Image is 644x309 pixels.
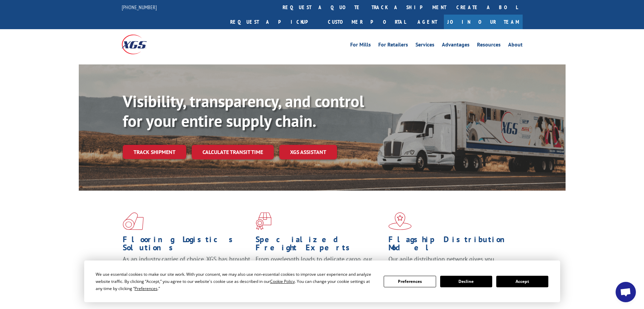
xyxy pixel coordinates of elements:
[123,145,186,159] a: Track shipment
[378,42,408,50] a: For Retailers
[384,276,436,287] button: Preferences
[270,278,295,284] span: Cookie Policy
[225,15,323,29] a: Request a pickup
[123,235,251,255] h1: Flooring Logistics Solutions
[96,271,376,292] div: We use essential cookies to make our site work. With your consent, we may also use non-essential ...
[496,276,548,287] button: Accept
[440,276,492,287] button: Decline
[415,42,434,50] a: Services
[442,42,470,50] a: Advantages
[323,15,411,29] a: Customer Portal
[388,255,513,271] span: Our agile distribution network gives you nationwide inventory management on demand.
[256,255,383,285] p: From overlength loads to delicate cargo, our experienced staff knows the best way to move your fr...
[123,255,250,279] span: As an industry carrier of choice, XGS has brought innovation and dedication to flooring logistics...
[256,212,271,230] img: xgs-icon-focused-on-flooring-red
[388,235,516,255] h1: Flagship Distribution Model
[84,260,560,302] div: Cookie Consent Prompt
[135,286,158,291] span: Preferences
[350,42,371,50] a: For Mills
[477,42,501,50] a: Resources
[192,145,274,159] a: Calculate transit time
[411,15,444,29] a: Agent
[279,145,337,159] a: XGS ASSISTANT
[122,4,157,11] a: [PHONE_NUMBER]
[444,15,523,29] a: Join Our Team
[123,212,144,230] img: xgs-icon-total-supply-chain-intelligence-red
[388,212,412,230] img: xgs-icon-flagship-distribution-model-red
[256,235,383,255] h1: Specialized Freight Experts
[616,282,636,302] div: Open chat
[508,42,523,50] a: About
[123,91,364,131] b: Visibility, transparency, and control for your entire supply chain.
